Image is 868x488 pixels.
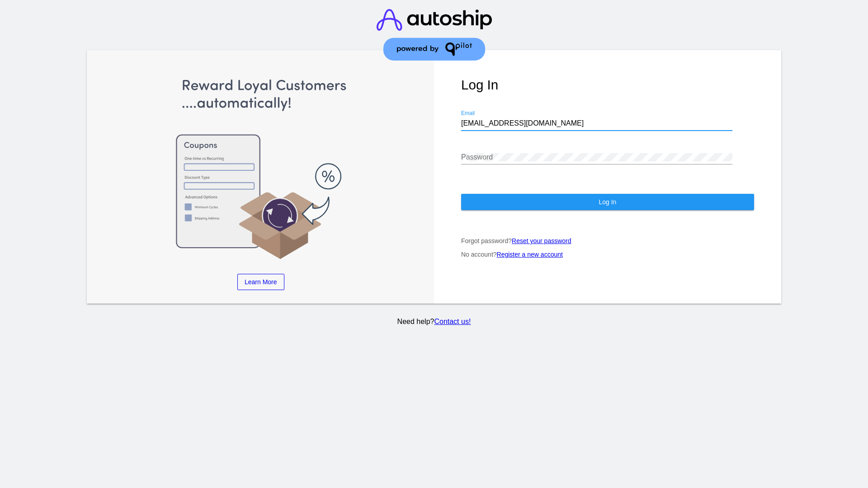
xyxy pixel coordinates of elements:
[237,274,284,290] a: Learn More
[461,77,754,93] h1: Log In
[434,318,471,325] a: Contact us!
[512,237,571,244] a: Reset your password
[85,318,783,326] p: Need help?
[114,77,407,260] img: Apply Coupons Automatically to Scheduled Orders with QPilot
[599,198,616,206] span: Log In
[461,194,754,210] button: Log In
[461,237,754,244] p: Forgot password?
[461,251,754,258] p: No account?
[461,119,732,127] input: Email
[245,278,277,286] span: Learn More
[497,251,563,258] a: Register a new account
